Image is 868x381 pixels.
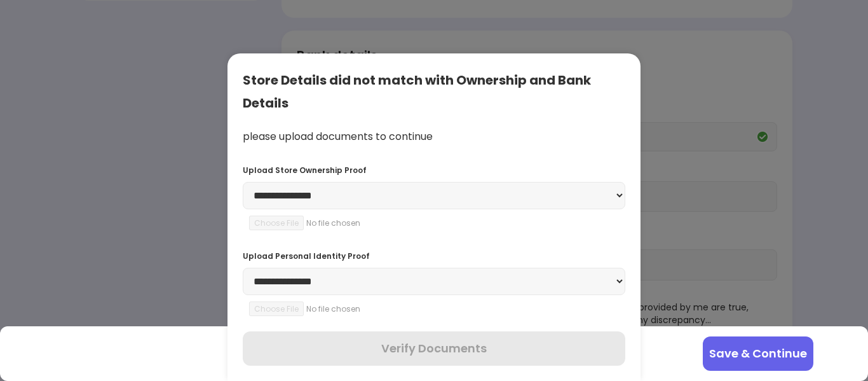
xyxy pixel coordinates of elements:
div: Store Details did not match with Ownership and Bank Details [243,69,625,114]
div: Upload Store Ownership Proof [243,165,625,176]
button: Verify Documents [243,331,625,366]
button: Save & Continue [703,336,813,371]
div: Upload Personal Identity Proof [243,251,625,261]
div: please upload documents to continue [243,130,625,144]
